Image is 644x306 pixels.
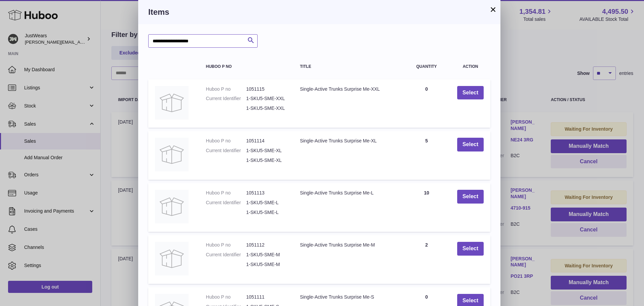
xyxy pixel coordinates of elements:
button: Select [457,242,484,256]
dt: Huboo P no [206,190,246,196]
dd: 1051112 [246,242,286,248]
dt: Current Identifier [206,252,246,258]
button: Select [457,138,484,151]
dd: 1051111 [246,294,286,300]
dd: 1051114 [246,138,286,144]
th: Huboo P no [199,58,293,76]
dt: Huboo P no [206,242,246,248]
img: Single-Active Trunks Surprise Me-M [155,242,189,275]
dd: 1-SKU5-SME-L [246,200,286,206]
th: Title [293,58,402,76]
div: Single-Active Trunks Surprise Me-L [300,190,396,196]
button: Select [457,86,484,100]
dd: 1-SKU5-SME-XXL [246,105,286,112]
div: Single-Active Trunks Surprise Me-XL [300,138,396,144]
div: Single-Active Trunks Surprise Me-XXL [300,86,396,92]
dt: Huboo P no [206,138,246,144]
dt: Current Identifier [206,200,246,206]
div: Single-Active Trunks Surprise Me-S [300,294,396,300]
dd: 1-SKU5-SME-XL [246,157,286,164]
dd: 1-SKU5-SME-M [246,261,286,268]
button: Select [457,190,484,204]
dd: 1-SKU5-SME-L [246,209,286,216]
img: Single-Active Trunks Surprise Me-XXL [155,86,189,120]
td: 5 [403,131,450,180]
th: Action [450,58,490,76]
h3: Items [148,7,490,17]
dt: Current Identifier [206,95,246,102]
div: Single-Active Trunks Surprise Me-M [300,242,396,248]
td: 0 [403,79,450,128]
dd: 1051113 [246,190,286,196]
img: Single-Active Trunks Surprise Me-XL [155,138,189,171]
img: Single-Active Trunks Surprise Me-L [155,190,189,223]
th: Quantity [403,58,450,76]
dd: 1-SKU5-SME-XXL [246,95,286,102]
dd: 1051115 [246,86,286,92]
td: 2 [403,235,450,284]
dd: 1-SKU5-SME-M [246,252,286,258]
dt: Huboo P no [206,294,246,300]
dt: Huboo P no [206,86,246,92]
td: 10 [403,183,450,232]
dd: 1-SKU5-SME-XL [246,147,286,154]
button: × [489,5,497,13]
dt: Current Identifier [206,147,246,154]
